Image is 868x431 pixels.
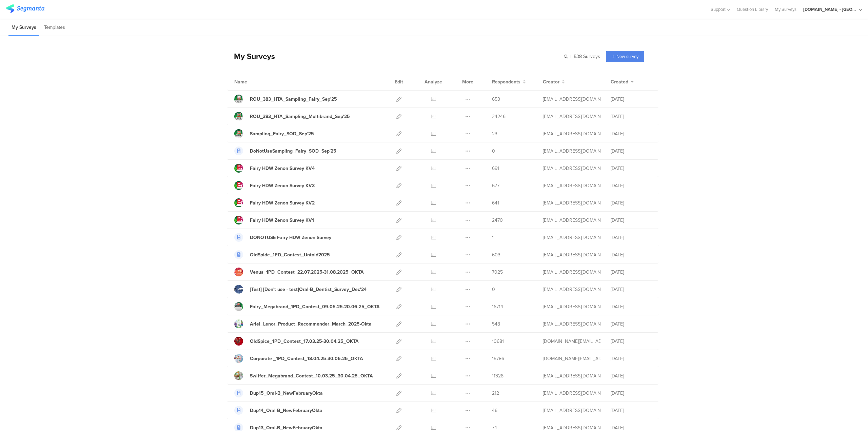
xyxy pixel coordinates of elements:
span: Creator [543,78,559,85]
div: gheorghe.a.4@pg.com [543,251,600,258]
span: | [569,53,572,60]
div: [DATE] [611,96,651,103]
li: My Surveys [8,20,39,36]
a: ROU_383_HTA_Sampling_Fairy_Sep'25 [234,95,337,103]
span: 16714 [492,303,503,310]
a: Fairy_Megabrand_1PD_Contest_09.05.25-20.06.25_OKTA [234,302,380,311]
span: 15786 [492,355,504,362]
div: OldSpide_1PD_Contest_Untold2025 [250,251,330,258]
div: Fairy HDW Zenon Survey KV1 [250,217,314,224]
a: Fairy HDW Zenon Survey KV4 [234,164,315,173]
div: Swiffer_Megabrand_Contest_10.03.25_30.04.25_OKTA [250,372,373,379]
a: Dup14_Oral-B_NewFebruaryOkta [234,406,322,415]
div: gheorghe.a.4@pg.com [543,96,600,103]
div: Dup15_Oral-B_NewFebruaryOkta [250,390,323,397]
li: Templates [41,20,68,36]
button: Respondents [492,78,526,85]
span: 653 [492,96,500,103]
span: 1 [492,234,494,241]
a: [Test] [Don't use - test]Oral-B_Dentist_Survey_Dec'24 [234,285,367,294]
a: Dup15_Oral-B_NewFebruaryOkta [234,389,323,397]
div: Fairy_Megabrand_1PD_Contest_09.05.25-20.06.25_OKTA [250,303,380,310]
a: OldSpice_1PD_Contest_17.03.25-30.04.25_OKTA [234,337,359,346]
div: Fairy HDW Zenon Survey KV2 [250,199,315,207]
span: 677 [492,182,499,189]
span: 11328 [492,372,504,379]
div: gheorghe.a.4@pg.com [543,130,600,137]
a: Sampling_Fairy_SOD_Sep'25 [234,129,314,138]
div: [DATE] [611,251,651,258]
span: 10681 [492,338,504,345]
span: 603 [492,251,500,258]
div: bruma.lb@pg.com [543,355,600,362]
div: [DATE] [611,234,651,241]
div: ROU_383_HTA_Sampling_Multibrand_Sep'25 [250,113,350,120]
div: [DATE] [611,303,651,310]
span: Created [611,78,628,85]
span: 538 Surveys [574,53,600,60]
div: gheorghe.a.4@pg.com [543,165,600,172]
div: Analyze [423,73,443,90]
a: Venus_1PD_Contest_22.07.2025-31.08.2025_OKTA [234,268,364,276]
a: Ariel_Lenor_Product_Recommender_March_2025-Okta [234,319,372,328]
div: DoNotUseSampling_Fairy_SOD_Sep'25 [250,148,336,155]
div: Fairy HDW Zenon Survey KV4 [250,165,315,172]
div: gheorghe.a.4@pg.com [543,148,600,155]
div: [DATE] [611,269,651,276]
span: Support [711,6,726,13]
div: gheorghe.a.4@pg.com [543,217,600,224]
span: Respondents [492,78,520,85]
div: Dup14_Oral-B_NewFebruaryOkta [250,407,322,414]
div: [DATE] [611,320,651,328]
div: More [460,73,475,90]
div: [DATE] [611,113,651,120]
button: Created [611,78,634,85]
div: gheorghe.a.4@pg.com [543,113,600,120]
a: Corporate _1PD_Contest_18.04.25-30.06.25_OKTA [234,354,363,363]
div: gheorghe.a.4@pg.com [543,182,600,189]
a: DONOTUSE Fairy HDW Zenon Survey [234,233,331,242]
div: gheorghe.a.4@pg.com [543,199,600,207]
div: stavrositu.m@pg.com [543,407,600,414]
img: segmanta logo [6,4,44,13]
div: [Test] [Don't use - test]Oral-B_Dentist_Survey_Dec'24 [250,286,367,293]
a: ROU_383_HTA_Sampling_Multibrand_Sep'25 [234,112,350,121]
div: [DATE] [611,199,651,207]
div: DONOTUSE Fairy HDW Zenon Survey [250,234,331,241]
div: [DOMAIN_NAME] - [GEOGRAPHIC_DATA] [803,6,857,13]
span: 0 [492,286,495,293]
div: Ariel_Lenor_Product_Recommender_March_2025-Okta [250,320,372,328]
div: Corporate _1PD_Contest_18.04.25-30.06.25_OKTA [250,355,363,362]
a: Fairy HDW Zenon Survey KV3 [234,181,315,190]
span: 548 [492,320,500,328]
a: OldSpide_1PD_Contest_Untold2025 [234,250,330,259]
a: Swiffer_Megabrand_Contest_10.03.25_30.04.25_OKTA [234,371,373,380]
div: [DATE] [611,355,651,362]
div: stavrositu.m@pg.com [543,390,600,397]
div: [DATE] [611,217,651,224]
span: 691 [492,165,499,172]
div: Edit [392,73,406,90]
div: [DATE] [611,390,651,397]
div: bruma.lb@pg.com [543,338,600,345]
span: 7025 [492,269,503,276]
span: 24246 [492,113,506,120]
div: My Surveys [227,51,275,62]
span: 23 [492,130,497,137]
div: [DATE] [611,130,651,137]
a: Fairy HDW Zenon Survey KV1 [234,216,314,224]
a: Fairy HDW Zenon Survey KV2 [234,198,315,207]
div: gheorghe.a.4@pg.com [543,234,600,241]
div: jansson.cj@pg.com [543,303,600,310]
div: jansson.cj@pg.com [543,269,600,276]
span: 46 [492,407,497,414]
span: 2470 [492,217,503,224]
a: DoNotUseSampling_Fairy_SOD_Sep'25 [234,146,336,155]
button: Creator [543,78,565,85]
div: [DATE] [611,372,651,379]
div: Fairy HDW Zenon Survey KV3 [250,182,315,189]
div: jansson.cj@pg.com [543,372,600,379]
div: betbeder.mb@pg.com [543,320,600,328]
div: ROU_383_HTA_Sampling_Fairy_Sep'25 [250,96,337,103]
div: Venus_1PD_Contest_22.07.2025-31.08.2025_OKTA [250,269,364,276]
